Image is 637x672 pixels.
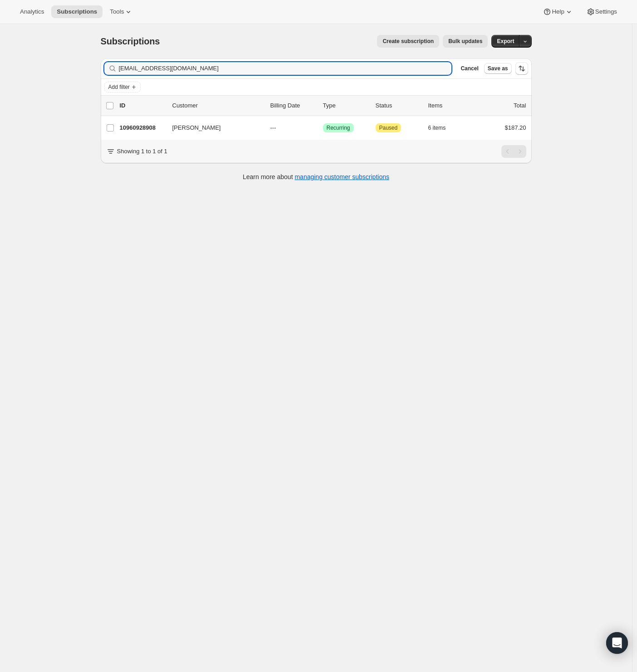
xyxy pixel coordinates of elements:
div: Type [323,101,368,110]
span: Tools [110,8,124,15]
button: [PERSON_NAME] [167,121,258,135]
button: Add filter [104,82,141,93]
span: Analytics [20,8,44,15]
button: Cancel [457,63,482,74]
button: Tools [104,5,138,18]
div: Open Intercom Messenger [606,632,628,654]
button: Subscriptions [51,5,103,18]
button: Save as [484,63,512,74]
div: Items [428,101,474,110]
p: Total [514,101,526,110]
span: $187.20 [505,124,526,131]
button: Settings [581,5,622,18]
button: Export [491,35,519,48]
span: Export [497,38,514,45]
input: Filter subscribers [119,62,452,75]
span: 6 items [428,124,446,131]
p: Learn more about [243,172,389,181]
span: Save as [488,65,508,72]
button: Create subscription [377,35,439,48]
p: Showing 1 to 1 of 1 [117,147,167,156]
span: Help [552,8,564,15]
span: Create subscription [382,38,434,45]
button: Help [537,5,578,18]
span: Cancel [461,65,478,72]
span: Settings [595,8,617,15]
p: 10960928908 [120,123,165,132]
p: Customer [172,101,263,110]
span: --- [270,124,276,131]
p: Billing Date [270,101,316,110]
span: [PERSON_NAME] [172,123,221,132]
span: Bulk updates [448,38,482,45]
span: Add filter [108,83,130,91]
button: Analytics [15,5,49,18]
nav: Pagination [501,145,526,158]
button: Sort the results [515,62,528,75]
div: IDCustomerBilling DateTypeStatusItemsTotal [120,101,526,110]
button: 6 items [428,122,456,134]
div: 10960928908[PERSON_NAME]---SuccessRecurringAttentionPaused6 items$187.20 [120,122,526,134]
span: Paused [379,124,398,131]
span: Recurring [327,124,350,131]
p: ID [120,101,165,110]
a: managing customer subscriptions [294,173,389,180]
button: Bulk updates [443,35,488,48]
p: Status [376,101,421,110]
span: Subscriptions [101,36,160,46]
span: Subscriptions [57,8,97,15]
